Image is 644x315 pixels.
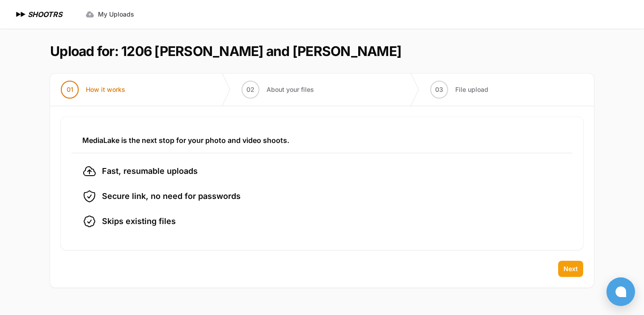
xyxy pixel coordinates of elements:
[80,6,140,22] a: My Uploads
[14,9,62,20] a: SHOOTRS SHOOTRS
[246,85,254,94] span: 02
[67,85,73,94] span: 01
[82,135,562,146] h3: MediaLake is the next stop for your photo and video shoots.
[98,10,134,19] span: My Uploads
[50,73,136,106] button: 01 How it works
[267,85,314,94] span: About your files
[28,9,62,20] h1: SHOOTRS
[86,85,125,94] span: How it works
[435,85,443,94] span: 03
[606,277,635,306] button: Open chat window
[14,9,28,20] img: SHOOTRS
[50,43,401,59] h1: Upload for: 1206 [PERSON_NAME] and [PERSON_NAME]
[102,190,241,203] span: Secure link, no need for passwords
[102,215,176,228] span: Skips existing files
[455,85,488,94] span: File upload
[231,73,325,106] button: 02 About your files
[419,73,499,106] button: 03 File upload
[558,261,583,277] button: Next
[102,165,198,177] span: Fast, resumable uploads
[563,264,578,273] span: Next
